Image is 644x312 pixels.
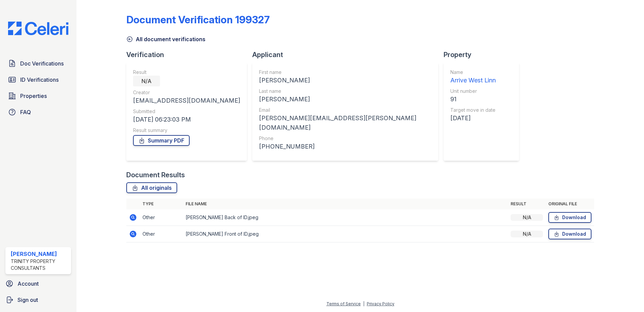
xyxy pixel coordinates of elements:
div: Applicant [252,50,444,59]
a: Name Arrive West Linn [450,69,496,85]
span: Properties [20,92,47,100]
a: Properties [5,89,71,103]
a: Download [548,229,591,239]
a: Terms of Service [326,301,361,306]
div: Trinity Property Consultants [11,258,68,271]
td: Other [140,209,183,226]
div: Document Verification 199327 [126,14,270,26]
a: Privacy Policy [367,301,394,306]
div: Result [133,69,240,76]
div: Property [444,50,524,59]
div: Name [450,69,496,76]
a: FAQ [5,105,71,119]
td: [PERSON_NAME] Back of ID.jpeg [183,209,508,226]
div: [PERSON_NAME][EMAIL_ADDRESS][PERSON_NAME][DOMAIN_NAME] [259,113,431,132]
div: [PERSON_NAME] [259,76,431,85]
a: All originals [126,182,177,193]
div: Last name [259,88,431,95]
span: Sign out [18,296,38,304]
td: Other [140,226,183,242]
a: Sign out [3,293,74,307]
div: N/A [511,214,543,221]
div: N/A [511,231,543,237]
div: [PERSON_NAME] [11,250,68,258]
span: ID Verifications [20,76,59,84]
th: Original file [546,199,594,209]
a: ID Verifications [5,73,71,86]
th: Type [140,199,183,209]
th: Result [508,199,546,209]
a: Doc Verifications [5,57,71,70]
div: [DATE] [450,113,496,123]
span: Account [18,280,39,288]
img: CE_Logo_Blue-a8612792a0a2168367f1c8372b55b34899dd931a85d93a1a3d3e32e68fde9ad4.png [3,22,74,35]
div: [EMAIL_ADDRESS][DOMAIN_NAME] [133,96,240,105]
div: Document Results [126,170,185,180]
div: 91 [450,95,496,104]
div: Verification [126,50,252,59]
div: Email [259,107,431,113]
div: Arrive West Linn [450,76,496,85]
div: N/A [133,76,160,86]
a: Download [548,212,591,223]
div: Result summary [133,127,240,134]
div: Submitted [133,108,240,115]
a: Summary PDF [133,135,190,146]
div: [DATE] 06:23:03 PM [133,115,240,124]
span: Doc Verifications [20,59,64,68]
a: Account [3,277,74,290]
div: First name [259,69,431,76]
div: [PERSON_NAME] [259,95,431,104]
div: Creator [133,89,240,96]
div: Target move in date [450,107,496,113]
div: | [363,301,364,306]
a: All document verifications [126,35,205,43]
span: FAQ [20,108,31,116]
div: Phone [259,135,431,142]
th: File name [183,199,508,209]
div: Unit number [450,88,496,95]
td: [PERSON_NAME] Front of ID.jpeg [183,226,508,242]
div: [PHONE_NUMBER] [259,142,431,151]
